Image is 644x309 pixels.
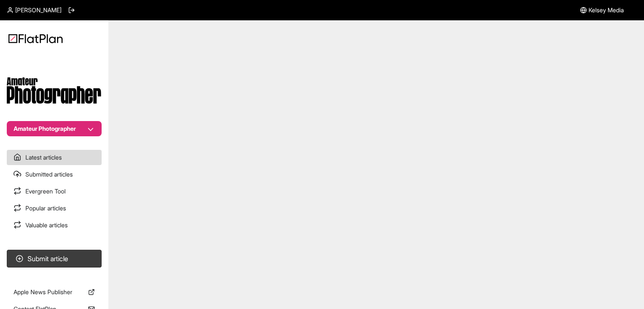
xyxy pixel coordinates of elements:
img: Logo [8,34,63,43]
img: Publication Logo [7,77,102,104]
a: Submitted articles [7,167,102,182]
button: Submit article [7,250,102,268]
a: Popular articles [7,201,102,216]
a: Apple News Publisher [7,284,102,300]
a: Evergreen Tool [7,184,102,199]
span: Kelsey Media [589,6,624,14]
a: Latest articles [7,150,102,165]
span: [PERSON_NAME] [15,6,61,14]
button: Amateur Photographer [7,121,102,136]
a: [PERSON_NAME] [7,6,61,14]
a: Valuable articles [7,218,102,233]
